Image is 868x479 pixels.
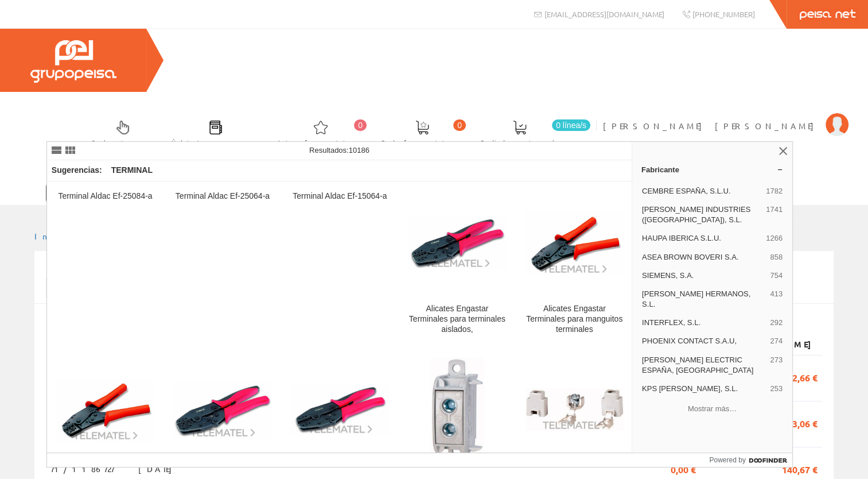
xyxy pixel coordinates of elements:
[526,388,624,431] img: Terminal circuito de control, Terminal brida
[709,453,792,467] a: Powered by
[164,182,281,348] a: Terminal Aldac Ef-25064-a
[47,163,104,179] div: Sugerencias:
[50,459,114,478] span: 71/1186727
[637,399,788,418] button: Mostrar más…
[56,378,154,441] img: Alicates Engastar Terminales para manguitos terminales
[399,182,515,348] a: Alicates Engastar Terminales para terminales aislados, Alicates Engastar Terminales para terminal...
[603,120,820,132] span: [PERSON_NAME] [PERSON_NAME]
[642,289,765,310] span: [PERSON_NAME] HERMANOS, S.L.
[784,413,818,432] span: -23,06 €
[516,182,633,348] a: Alicates Engastar Terminales para manguitos terminales Alicates Engastar Terminales para manguito...
[770,271,783,281] span: 754
[30,40,116,83] img: Grupo Peisa
[526,211,624,275] img: Alicates Engastar Terminales para manguitos terminales
[277,137,364,148] span: Art. favoritos
[642,204,761,225] span: [PERSON_NAME] INDUSTRIES ([GEOGRAPHIC_DATA]), S.L.
[770,289,783,310] span: 413
[642,318,765,328] span: INTERFLEX, S.L.
[642,186,761,196] span: CEMBRE ESPAÑA, S.L.U.
[671,459,696,478] span: 0,00 €
[349,146,369,154] span: 10186
[782,367,818,387] span: 102,66 €
[160,111,265,153] a: Últimas compras
[453,119,466,131] span: 0
[642,233,761,244] span: HAUPA IBERICA S.L.U.
[172,137,259,148] span: Últimas compras
[782,459,818,478] span: 140,67 €
[603,111,848,122] a: [PERSON_NAME] [PERSON_NAME]
[173,191,271,202] div: Terminal Aldac Ef-25064-a
[632,160,792,179] a: Fabricante
[770,355,783,376] span: 273
[56,191,154,202] div: Terminal Aldac Ef-25084-a
[544,9,664,19] span: [EMAIL_ADDRESS][DOMAIN_NAME]
[766,186,783,196] span: 1782
[692,9,755,19] span: [PHONE_NUMBER]
[770,336,783,346] span: 274
[642,271,765,281] span: SIEMENS, S.A.
[138,459,178,478] span: [DATE]
[173,381,271,438] img: Alicates Engastar Terminales para Terminales planos 6,3mm
[34,231,83,241] a: Inicio
[481,137,559,148] span: Pedido actual
[282,182,398,348] a: Terminal Aldac Ef-15064-a
[354,119,367,131] span: 0
[408,304,506,335] div: Alicates Engastar Terminales para terminales aislados,
[766,204,783,225] span: 1741
[291,191,389,202] div: Terminal Aldac Ef-15064-a
[92,137,154,148] span: Selectores
[291,384,389,435] img: Alicates Engastar Terminales para Terminales no aislados,
[111,165,153,175] strong: TERMINAL
[382,137,463,148] span: Ped. favoritos
[642,336,765,346] span: PHOENIX CONTACT S.A.U,
[642,252,765,262] span: ASEA BROWN BOVERI S.A.
[430,358,484,461] img: Cerradura terminal / terminal, 2.5-50mm², 1P, 150A
[770,252,783,262] span: 858
[770,318,783,328] span: 292
[47,182,164,348] a: Terminal Aldac Ef-25084-a
[408,217,506,269] img: Alicates Engastar Terminales para terminales aislados,
[552,119,590,131] span: 0 línea/s
[80,111,159,153] a: Selectores
[766,233,783,244] span: 1266
[642,355,765,376] span: [PERSON_NAME] ELECTRIC ESPAÑA, [GEOGRAPHIC_DATA]
[642,384,765,394] span: KPS [PERSON_NAME], S.L.
[309,146,369,154] span: Resultados:
[770,384,783,394] span: 253
[709,455,745,465] span: Powered by
[526,304,624,335] div: Alicates Engastar Terminales para manguitos terminales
